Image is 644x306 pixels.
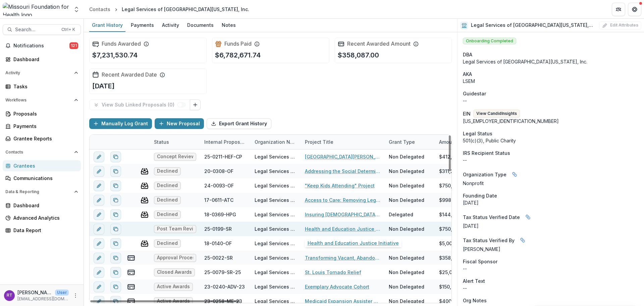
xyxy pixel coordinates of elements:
[3,147,81,158] button: Open Contacts
[7,293,12,298] div: Reana Thomas
[219,20,238,30] div: Notes
[305,298,381,305] a: Medicaid Expansion Assister Training and Support
[463,192,497,199] span: Founding Date
[128,20,157,30] div: Payments
[110,253,121,263] button: Duplicate proposal
[389,153,424,160] div: Non Delegated
[13,227,75,234] div: Data Report
[305,196,381,204] a: Access to Care: Removing Legal Barriers
[94,224,104,234] button: edit
[255,182,297,189] div: Legal Services of [GEOGRAPHIC_DATA][US_STATE], Inc.
[219,19,238,32] a: Notes
[3,3,69,16] img: Missouri Foundation for Health logo
[463,71,472,78] span: AKA
[204,153,242,160] div: 25-0211-HEF-CP
[255,283,297,290] div: Legal Services of [GEOGRAPHIC_DATA][US_STATE], Inc.
[463,110,471,117] p: EIN
[463,149,510,157] span: IRS Recipient Status
[224,41,252,47] h2: Funds Paid
[204,240,232,247] div: 18-0140-OF
[305,269,361,276] a: St. Louis Tornado Relief
[389,211,413,218] div: Delegated
[463,58,639,65] div: Legal Services of [GEOGRAPHIC_DATA][US_STATE], Inc.
[305,182,375,189] a: "Keep Kids Attending" Project
[389,269,424,276] div: Non Delegated
[255,240,297,247] div: Legal Services of [GEOGRAPHIC_DATA][US_STATE], Inc.
[157,197,178,203] span: Declined
[3,225,81,236] a: Data Report
[463,78,639,85] p: LSEM
[127,268,135,276] button: view-payments
[94,267,104,278] button: edit
[439,182,469,189] div: $750,000.00
[159,20,182,30] div: Activity
[159,19,182,32] a: Activity
[17,296,69,302] p: [EMAIL_ADDRESS][DOMAIN_NAME]
[94,180,104,191] button: edit
[110,180,121,191] button: Duplicate proposal
[94,238,104,249] button: edit
[13,202,75,209] div: Dashboard
[157,154,193,160] span: Concept Review
[102,41,141,47] h2: Funds Awarded
[110,151,121,162] button: Duplicate proposal
[439,240,473,247] div: $5,000,000.00
[157,241,178,246] span: Declined
[150,135,200,149] div: Status
[102,102,177,108] p: View Sub Linked Proposals ( 0 )
[301,138,337,145] div: Project Title
[463,222,639,229] p: [DATE]
[3,186,81,197] button: Open Data & Reporting
[13,162,75,169] div: Grantees
[5,150,71,155] span: Contacts
[89,20,125,30] div: Grant History
[463,51,472,58] span: DBA
[305,168,381,175] a: Addressing the Social Determinants of Health
[200,135,251,149] div: Internal Proposal ID
[110,209,121,220] button: Duplicate proposal
[92,81,115,91] p: [DATE]
[471,23,596,28] h2: Legal Services of [GEOGRAPHIC_DATA][US_STATE], Inc.
[3,68,81,78] button: Open Activity
[463,171,506,178] span: Organization Type
[3,160,81,171] a: Grantees
[94,253,104,263] button: edit
[3,121,81,132] a: Payments
[305,283,369,290] a: Exemplary Advocate Cohort
[251,135,301,149] div: Organization Name
[385,138,419,145] div: Grant Type
[94,166,104,177] button: edit
[94,209,104,220] button: edit
[305,211,381,218] a: Insuring [DEMOGRAPHIC_DATA]'s Children - Reaching the Finish Line
[204,225,232,232] div: 25-0199-SR
[110,166,121,177] button: Duplicate proposal
[110,281,121,292] button: Duplicate proposal
[60,26,76,33] div: Ctrl + K
[72,3,81,16] button: Open entity switcher
[255,211,297,218] div: Legal Services of [GEOGRAPHIC_DATA][US_STATE], Inc.
[89,6,110,13] div: Contacts
[463,199,639,206] div: [DATE]
[255,153,297,160] div: Legal Services of [GEOGRAPHIC_DATA][US_STATE], Inc.
[157,269,192,275] span: Closed Awards
[92,50,138,60] p: $7,231,530.74
[3,212,81,223] a: Advanced Analytics
[204,283,245,290] div: 23-0240-ADV-23
[110,195,121,206] button: Duplicate proposal
[94,281,104,292] button: edit
[17,289,52,296] p: [PERSON_NAME]
[190,99,201,110] button: Link Grants
[389,182,424,189] div: Non Delegated
[157,284,190,290] span: Active Awards
[128,19,157,32] a: Payments
[301,135,385,149] div: Project Title
[89,99,190,110] button: View Sub Linked Proposals (0)
[439,254,468,261] div: $358,087.00
[463,246,639,253] p: [PERSON_NAME]
[389,283,424,290] div: Non Delegated
[13,43,69,49] span: Notifications
[150,138,173,145] div: Status
[463,214,520,221] span: Tax Status Verified Date
[204,254,233,261] div: 25-0022-SR
[184,19,216,32] a: Documents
